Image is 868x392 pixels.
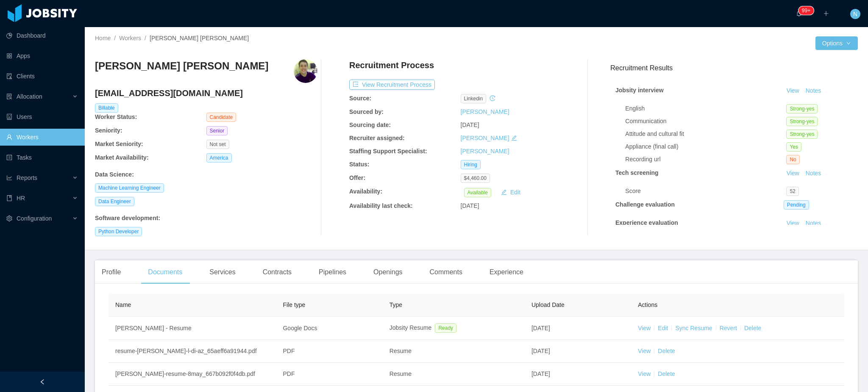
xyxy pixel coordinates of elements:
[786,142,801,152] span: Yes
[6,195,12,201] i: icon: book
[95,87,317,99] h4: [EMAIL_ADDRESS][DOMAIN_NAME]
[6,129,78,146] a: icon: userWorkers
[95,59,268,73] h3: [PERSON_NAME] [PERSON_NAME]
[511,135,517,141] i: icon: edit
[531,301,565,308] span: Upload Date
[150,35,249,41] span: [PERSON_NAME] [PERSON_NAME]
[853,9,857,19] span: N
[423,260,469,284] div: Comments
[389,348,412,354] span: Resume
[349,135,405,141] b: Recruiter assigned:
[206,113,236,122] span: Candidate
[349,59,434,71] h4: Recruitment Process
[786,104,818,113] span: Strong-yes
[17,93,42,100] span: Allocation
[461,121,479,128] span: [DATE]
[786,117,818,126] span: Strong-yes
[95,35,111,41] a: Home
[638,370,651,377] a: View
[17,174,37,181] span: Reports
[796,11,802,17] i: icon: bell
[615,169,659,176] strong: Tech screening
[531,325,550,331] span: [DATE]
[498,187,524,197] button: icon: editEdit
[435,323,456,333] span: Ready
[349,161,369,168] b: Status:
[798,6,814,15] sup: 1653
[461,148,509,155] a: [PERSON_NAME]
[389,301,402,308] span: Type
[95,183,164,193] span: Machine Learning Engineer
[367,260,409,284] div: Openings
[349,148,427,155] b: Staffing Support Specialist:
[95,103,118,113] span: Billable
[615,87,664,94] strong: Jobsity interview
[6,175,12,181] i: icon: line-chart
[95,260,128,284] div: Profile
[461,135,509,141] a: [PERSON_NAME]
[490,95,495,101] i: icon: history
[108,340,276,363] td: resume-[PERSON_NAME]-l-di-az_65aeff6a91944.pdf
[145,35,146,41] span: /
[115,301,131,308] span: Name
[625,117,786,126] div: Communication
[294,59,317,83] img: 85dd3355-849b-4d3c-9bd6-6455c1713e25_667c28866aab0-400w.png
[256,260,298,284] div: Contracts
[823,11,829,17] i: icon: plus
[6,108,78,125] a: icon: robotUsers
[6,47,78,64] a: icon: appstoreApps
[625,155,786,164] div: Recording url
[720,325,737,331] a: Revert
[206,140,229,149] span: Not set
[784,87,802,94] a: View
[658,370,675,377] a: Delete
[283,301,305,308] span: File type
[625,187,786,196] div: Score
[95,127,122,134] b: Seniority:
[206,153,232,163] span: America
[95,171,134,178] b: Data Science :
[625,142,786,151] div: Appliance (final call)
[6,215,12,221] i: icon: setting
[786,130,818,139] span: Strong-yes
[815,36,858,50] button: Optionsicon: down
[784,220,802,226] a: View
[349,108,384,115] b: Sourced by:
[276,317,382,340] td: Google Docs
[17,215,52,222] span: Configuration
[206,126,228,135] span: Senior
[141,260,189,284] div: Documents
[744,325,761,331] a: Delete
[114,35,116,41] span: /
[784,200,809,210] span: Pending
[349,95,371,102] b: Source:
[6,68,78,85] a: icon: auditClients
[638,348,651,354] a: View
[312,260,353,284] div: Pipelines
[349,81,435,88] a: icon: exportView Recruitment Process
[802,168,825,179] button: Notes
[610,63,858,73] h3: Recruitment Results
[95,154,149,161] b: Market Availability:
[389,324,432,331] span: Jobsity Resume
[349,121,391,128] b: Sourcing date:
[6,149,78,166] a: icon: profileTasks
[349,174,365,181] b: Offer:
[615,201,675,208] strong: Challenge evaluation
[17,195,25,202] span: HR
[802,218,825,229] button: Notes
[389,370,412,377] span: Resume
[786,187,798,196] span: 52
[461,94,487,103] span: linkedin
[95,197,134,206] span: Data Engineer
[349,188,382,195] b: Availability:
[784,170,802,177] a: View
[95,227,142,236] span: Python Developer
[802,86,825,96] button: Notes
[461,160,481,169] span: Hiring
[675,325,712,331] a: Sync Resume
[119,35,141,41] a: Workers
[108,317,276,340] td: [PERSON_NAME] - Resume
[531,370,550,377] span: [DATE]
[95,141,143,147] b: Market Seniority:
